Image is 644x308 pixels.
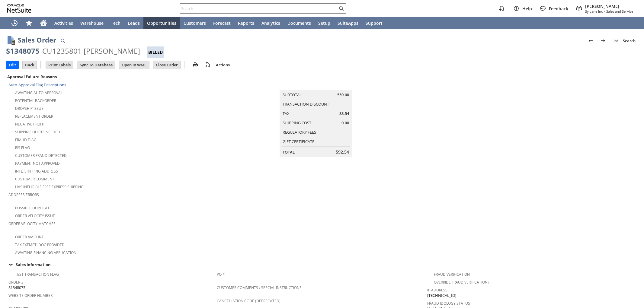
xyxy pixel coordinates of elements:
input: Back [23,61,37,69]
a: Order # [8,280,24,285]
a: Address Errors [8,192,39,197]
span: - [604,9,605,14]
a: Test Transaction Flag [15,272,59,277]
span: Customers [184,20,206,26]
caption: Summary [280,80,352,90]
span: Activities [54,20,73,26]
a: Setup [315,17,334,29]
span: 0.00 [341,120,349,126]
div: S1348075 [6,46,40,56]
a: Tech [107,17,124,29]
a: Leads [124,17,143,29]
a: Home [36,17,51,29]
a: Awaiting Financing Application [15,250,76,255]
input: Close Order [153,61,180,69]
input: Search [180,5,338,12]
a: Tax Exempt. Doc Provided [15,242,65,247]
svg: logo [7,4,31,13]
a: Cancellation Code (deprecated) [217,298,280,303]
span: Warehouse [80,20,104,26]
a: Total [283,149,295,155]
span: Documents [287,20,311,26]
span: Setup [318,20,330,26]
span: Reports [238,20,254,26]
span: Analytics [261,20,280,26]
img: add-record.svg [204,61,211,68]
div: Billed [147,46,164,58]
a: Website Order Number [8,293,53,298]
span: Feedback [549,6,568,11]
svg: Search [338,5,345,12]
div: CU1235801 [PERSON_NAME] [42,46,140,56]
a: Negative Profit [15,122,45,127]
a: Fraud Idology Status [427,301,470,306]
a: List [609,36,620,46]
a: Warehouse [77,17,107,29]
a: Regulatory Fees [283,129,316,135]
a: PO # [217,272,225,277]
a: Payment not approved [15,161,60,166]
span: Sales and Service [606,9,633,14]
h1: Sales Order [18,35,56,45]
span: Support [366,20,383,26]
span: [TECHNICAL_ID] [427,293,456,298]
span: 33.54 [339,111,349,116]
img: print.svg [192,61,199,68]
a: Shipping Quote Needed [15,129,60,135]
a: SuiteApps [334,17,362,29]
a: RIS flag [15,145,30,150]
a: Documents [284,17,315,29]
input: Print Labels [46,61,73,69]
a: Forecast [210,17,234,29]
input: Sync To Database [77,61,115,69]
svg: Shortcuts [25,19,33,27]
a: Subtotal [283,92,302,97]
a: Reports [234,17,258,29]
div: Sales Information [6,261,636,268]
a: Customer Fraud Detected [15,153,67,158]
a: Actions [213,62,232,68]
a: Auto-Approval Flag Descriptions [8,82,66,87]
div: Approval Failure Reasons [6,73,214,81]
span: Opportunities [147,20,176,26]
span: S1348075 [8,285,25,291]
span: 592.54 [336,149,349,155]
a: Opportunities [143,17,180,29]
a: Activities [51,17,77,29]
a: Shipping Cost [283,120,311,125]
span: Leads [128,20,140,26]
svg: Home [40,19,47,27]
span: 559.00 [337,92,349,98]
svg: Recent Records [11,19,18,27]
a: Search [620,36,638,46]
a: Customer Comment [15,176,54,182]
a: Replacement Order [15,114,53,119]
a: Order Velocity Matches [8,221,56,226]
a: Customers [180,17,210,29]
span: Tech [111,20,120,26]
a: Intl. Shipping Address [15,169,58,174]
div: Shortcuts [22,17,36,29]
a: Tax [283,111,290,116]
a: Order Amount [15,234,44,240]
a: Support [362,17,386,29]
a: Override Fraud Verification? [434,280,489,285]
a: Possible Duplicate [15,205,52,211]
input: Open In WMC [119,61,149,69]
a: Analytics [258,17,284,29]
span: Forecast [213,20,231,26]
a: Recent Records [7,17,22,29]
a: IP Address [427,287,447,293]
a: Awaiting Auto-Approval [15,90,62,95]
img: Quick Find [59,37,66,44]
a: Potential Backorder [15,98,56,103]
a: Transaction Discount [283,101,329,107]
input: Edit [6,61,18,69]
span: SuiteApps [338,20,358,26]
td: Sales Information [6,261,638,268]
span: Sylvane Inc [585,9,603,14]
a: Has Ineligible Free Express Shipping [15,184,84,189]
a: Fraud Verification [434,272,470,277]
span: Help [522,6,532,11]
img: Next [599,37,607,44]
